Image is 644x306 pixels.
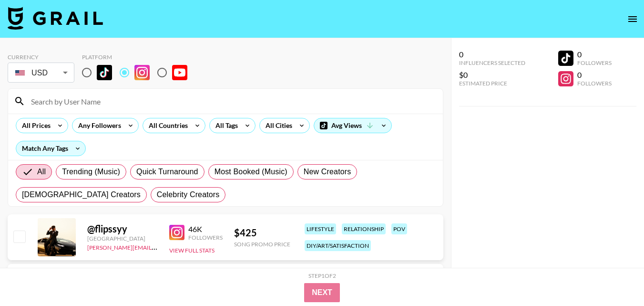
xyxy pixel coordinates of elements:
span: All [37,166,46,178]
div: Estimated Price [459,80,525,87]
span: [DEMOGRAPHIC_DATA] Creators [22,189,141,200]
div: Influencers Selected [459,59,525,66]
img: Instagram [134,65,150,80]
div: USD [10,64,72,81]
div: pov [391,223,407,234]
div: Match Any Tags [16,141,85,156]
div: lifestyle [305,223,336,234]
div: Followers [577,80,612,87]
div: $0 [459,70,525,80]
div: Platform [82,53,195,61]
input: Search by User Name [25,94,437,109]
img: Instagram [169,225,184,240]
div: relationship [342,223,386,234]
div: Avg Views [314,118,391,133]
span: Trending (Music) [62,166,120,178]
div: Currency [8,53,74,61]
div: $ 425 [234,227,290,239]
div: Step 1 of 2 [308,272,336,279]
div: Followers [188,234,223,241]
div: 0 [577,70,612,80]
span: New Creators [304,166,351,178]
button: open drawer [623,10,642,29]
div: Any Followers [72,118,123,133]
img: YouTube [172,65,187,80]
button: Next [304,283,340,302]
div: Song Promo Price [234,241,290,248]
div: All Countries [143,118,190,133]
div: All Tags [210,118,240,133]
button: View Full Stats [169,247,215,254]
div: All Cities [260,118,294,133]
div: [GEOGRAPHIC_DATA] [87,235,158,242]
span: Quick Turnaround [136,166,198,178]
div: 46K [188,224,223,234]
iframe: Drift Widget Chat Controller [596,258,633,295]
div: @ flipssyy [87,223,158,235]
div: All Prices [16,118,52,133]
div: diy/art/satisfaction [305,240,371,251]
span: Celebrity Creators [157,189,220,200]
img: Grail Talent [8,7,103,30]
div: Followers [577,59,612,66]
div: 0 [459,50,525,59]
span: Most Booked (Music) [215,166,287,178]
a: [PERSON_NAME][EMAIL_ADDRESS][DOMAIN_NAME] [87,242,228,251]
img: TikTok [97,65,112,80]
div: 0 [577,50,612,59]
